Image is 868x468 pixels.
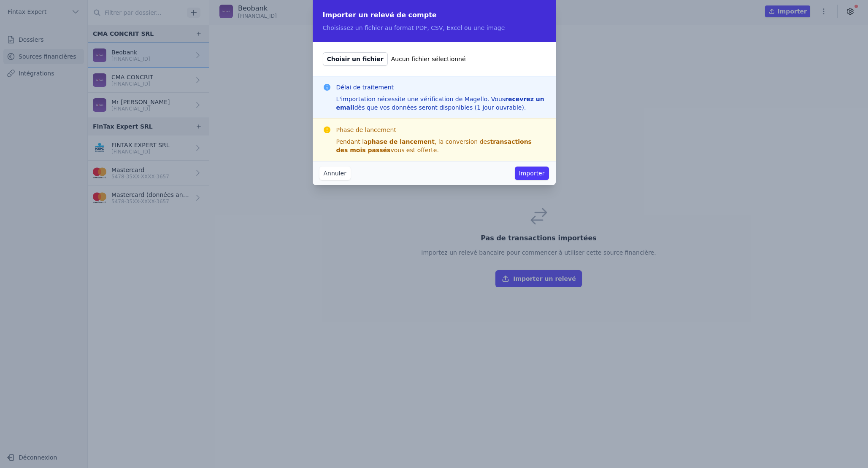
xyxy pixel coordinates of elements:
strong: phase de lancement [368,138,435,145]
button: Annuler [319,167,351,180]
span: Choisir un fichier [323,52,388,66]
h3: Phase de lancement [336,126,546,134]
h3: Délai de traitement [336,83,546,91]
h2: Importer un relevé de compte [323,10,546,20]
p: Choisissez un fichier au format PDF, CSV, Excel ou une image [323,24,546,32]
button: Importer [515,167,549,180]
div: L'importation nécessite une vérification de Magello. Vous dès que vos données seront disponibles ... [336,95,546,112]
div: Pendant la , la conversion des vous est offerte. [336,137,546,154]
span: Aucun fichier sélectionné [391,55,466,63]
